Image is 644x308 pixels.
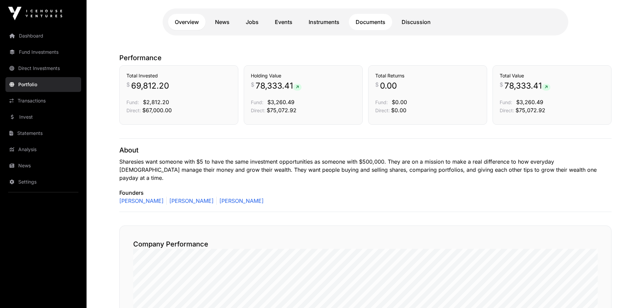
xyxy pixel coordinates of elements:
span: $3,260.49 [267,99,294,105]
span: $ [500,80,503,89]
span: 78,333.41 [504,80,550,91]
span: $75,072.92 [516,107,545,114]
a: Portfolio [5,77,81,92]
p: Performance [119,53,612,63]
a: News [208,14,236,30]
span: 69,812.20 [131,80,169,91]
a: Invest [5,110,81,124]
a: Documents [349,14,392,30]
a: Instruments [302,14,346,30]
p: About [119,145,612,155]
h3: Total Returns [375,72,480,79]
a: Statements [5,126,81,141]
span: 0.00 [380,80,397,91]
a: Events [268,14,299,30]
span: $0.00 [392,99,407,105]
span: $0.00 [391,107,406,114]
a: [PERSON_NAME] [166,197,214,205]
span: Fund: [251,99,263,105]
span: Fund: [500,99,512,105]
a: Discussion [395,14,437,30]
a: Fund Investments [5,45,81,60]
span: $2,812.20 [143,99,169,105]
a: Jobs [239,14,265,30]
span: $3,260.49 [516,99,543,105]
p: Sharesies want someone with $5 to have the same investment opportunities as someone with $500,000... [119,158,612,182]
a: News [5,158,81,173]
span: $ [126,80,130,89]
p: Founders [119,189,612,197]
h3: Total Invested [126,72,231,79]
a: Analysis [5,142,81,157]
span: Direct: [251,108,265,113]
a: Direct Investments [5,61,81,76]
a: Transactions [5,93,81,108]
span: $ [375,80,379,89]
iframe: Chat Widget [610,276,644,308]
span: $67,000.00 [142,107,172,114]
h2: Company Performance [133,239,598,249]
span: Direct: [126,108,141,113]
a: Overview [168,14,206,30]
span: 78,333.41 [256,80,302,91]
span: $75,072.92 [267,107,296,114]
a: [PERSON_NAME] [119,197,164,205]
span: $ [251,80,254,89]
span: Fund: [375,99,388,105]
a: Dashboard [5,28,81,43]
span: Direct: [500,108,514,113]
nav: Tabs [168,14,563,30]
span: Direct: [375,108,390,113]
a: [PERSON_NAME] [216,197,264,205]
span: Fund: [126,99,139,105]
h3: Holding Value [251,72,356,79]
img: Icehouse Ventures Logo [8,7,62,20]
a: Settings [5,174,81,189]
h3: Total Value [500,72,604,79]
